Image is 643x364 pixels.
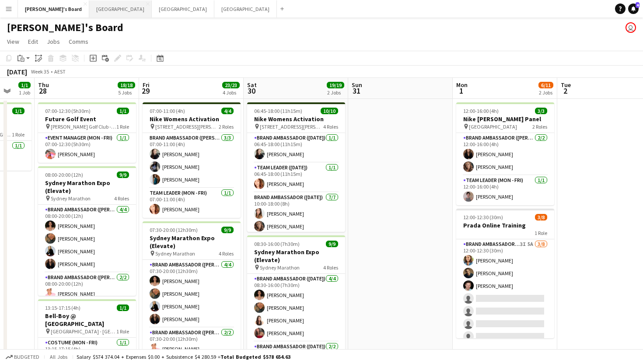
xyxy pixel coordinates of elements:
span: All jobs [48,353,69,360]
h3: Sydney Marathon Expo (Elevate) [38,179,136,195]
span: 4 Roles [323,264,338,271]
a: Edit [24,36,42,47]
app-job-card: 08:00-20:00 (12h)9/9Sydney Marathon Expo (Elevate) Sydney Marathon4 RolesBrand Ambassador ([PERSO... [38,166,136,296]
span: Comms [69,38,88,45]
span: Sat [247,81,257,89]
span: [GEOGRAPHIC_DATA] [469,123,517,130]
app-card-role: Brand Ambassador ([PERSON_NAME])4/407:30-20:00 (12h30m)[PERSON_NAME][PERSON_NAME][PERSON_NAME][PE... [143,260,241,328]
button: [GEOGRAPHIC_DATA] [152,0,214,17]
span: 4 Roles [323,123,338,130]
span: 1 Role [535,230,547,236]
span: 29 [141,86,150,96]
span: 2 [559,86,571,96]
span: Fri [143,81,150,89]
h3: Future Golf Event [38,115,136,123]
span: 9/9 [117,171,129,178]
span: 1 Role [12,131,24,138]
span: Tue [561,81,571,89]
app-job-card: 07:00-11:00 (4h)4/4Nike Womens Activation [STREET_ADDRESS][PERSON_NAME]2 RolesBrand Ambassador ([... [143,102,241,218]
span: 1/1 [18,82,31,88]
span: Sydney Marathon [260,264,300,271]
span: 18/18 [118,82,135,88]
span: 08:00-20:00 (12h) [45,171,83,178]
div: 5 Jobs [118,89,135,96]
span: Thu [38,81,49,89]
h3: Nike Womens Activation [247,115,345,123]
h3: Nike [PERSON_NAME] Panel [456,115,554,123]
span: 13:15-17:15 (4h) [45,304,80,311]
span: 31 [350,86,362,96]
span: 07:00-11:00 (4h) [150,108,185,114]
div: 4 Jobs [223,89,239,96]
h3: Bell-Boy @ [GEOGRAPHIC_DATA] [38,312,136,328]
span: 4 [636,2,640,8]
div: 2 Jobs [327,89,344,96]
div: [DATE] [7,67,27,76]
span: 10/10 [321,108,338,114]
span: Jobs [47,38,60,45]
span: 30 [246,86,257,96]
span: Sun [352,81,362,89]
app-user-avatar: Tennille Moore [626,22,636,33]
span: [PERSON_NAME] Golf Club - [GEOGRAPHIC_DATA] [51,123,116,130]
app-card-role: Brand Ambassador ([PERSON_NAME])2/208:00-20:00 (12h)[PERSON_NAME] [38,273,136,315]
app-card-role: Team Leader (Mon - Fri)1/107:00-11:00 (4h)[PERSON_NAME] [143,188,241,218]
span: 3/3 [535,108,547,114]
button: [GEOGRAPHIC_DATA] [214,0,277,17]
h3: Nike Womens Activation [143,115,241,123]
a: View [3,36,23,47]
button: [GEOGRAPHIC_DATA] [89,0,152,17]
app-card-role: Brand Ambassador ([PERSON_NAME])2/212:00-16:00 (4h)[PERSON_NAME][PERSON_NAME] [456,133,554,175]
app-job-card: 12:00-12:30 (30m)3/8Prada Online Training1 RoleBrand Ambassador ([PERSON_NAME])3I5A3/812:00-12:30... [456,209,554,338]
span: 07:00-12:30 (5h30m) [45,108,91,114]
app-job-card: 06:45-18:00 (11h15m)10/10Nike Womens Activation [STREET_ADDRESS][PERSON_NAME]4 RolesBrand Ambassa... [247,102,345,232]
span: Mon [456,81,468,89]
span: 1/1 [12,108,24,114]
div: Salary $574 374.04 + Expenses $0.00 + Subsistence $4 280.59 = [77,353,290,360]
span: Sydney Marathon [155,250,195,257]
a: Jobs [43,36,63,47]
span: 08:30-16:00 (7h30m) [254,241,300,247]
app-card-role: Brand Ambassador ([DATE])1/106:45-18:00 (11h15m)[PERSON_NAME] [247,133,345,163]
button: Budgeted [4,352,41,362]
span: 1 Role [116,328,129,335]
span: 4 Roles [219,250,234,257]
span: 07:30-20:00 (12h30m) [150,227,198,233]
h3: Sydney Marathon Expo (Elevate) [247,248,345,264]
app-job-card: 07:30-20:00 (12h30m)9/9Sydney Marathon Expo (Elevate) Sydney Marathon4 RolesBrand Ambassador ([PE... [143,221,241,351]
span: 1/1 [117,108,129,114]
app-card-role: Event Manager (Mon - Fri)1/107:00-12:30 (5h30m)[PERSON_NAME] [38,133,136,163]
app-card-role: Team Leader ([DATE])1/106:45-18:00 (11h15m)[PERSON_NAME] [247,163,345,192]
app-card-role: Brand Ambassador ([PERSON_NAME])4/408:00-20:00 (12h)[PERSON_NAME][PERSON_NAME][PERSON_NAME][PERSO... [38,205,136,273]
span: 9/9 [326,241,338,247]
h3: Prada Online Training [456,221,554,229]
span: 1/1 [117,304,129,311]
span: Total Budgeted $578 654.63 [220,353,290,360]
span: Edit [28,38,38,45]
span: View [7,38,19,45]
span: 23/23 [222,82,240,88]
span: [STREET_ADDRESS][PERSON_NAME] [260,123,323,130]
div: 12:00-16:00 (4h)3/3Nike [PERSON_NAME] Panel [GEOGRAPHIC_DATA]2 RolesBrand Ambassador ([PERSON_NAM... [456,102,554,205]
span: 12:00-12:30 (30m) [463,214,503,220]
app-card-role: Brand Ambassador ([PERSON_NAME])3/307:00-11:00 (4h)[PERSON_NAME][PERSON_NAME][PERSON_NAME] [143,133,241,188]
app-card-role: Brand Ambassador ([PERSON_NAME])3I5A3/812:00-12:30 (30m)[PERSON_NAME][PERSON_NAME][PERSON_NAME] [456,239,554,358]
span: 2 Roles [219,123,234,130]
app-job-card: 07:00-12:30 (5h30m)1/1Future Golf Event [PERSON_NAME] Golf Club - [GEOGRAPHIC_DATA]1 RoleEvent Ma... [38,102,136,163]
app-card-role: Team Leader (Mon - Fri)1/112:00-16:00 (4h)[PERSON_NAME] [456,175,554,205]
span: 1 [455,86,468,96]
button: [PERSON_NAME]'s Board [18,0,89,17]
span: 12:00-16:00 (4h) [463,108,499,114]
span: 06:45-18:00 (11h15m) [254,108,302,114]
span: 3/8 [535,214,547,220]
span: Budgeted [14,354,39,360]
a: Comms [65,36,92,47]
h1: [PERSON_NAME]'s Board [7,21,123,34]
div: 2 Jobs [539,89,553,96]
